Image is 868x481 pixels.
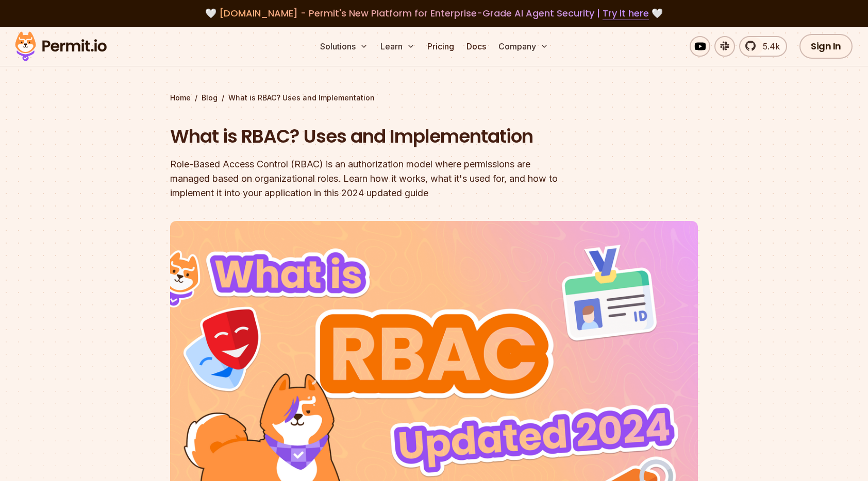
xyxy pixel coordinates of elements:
[739,36,787,57] a: 5.4k
[25,6,843,21] div: 🤍 🤍
[799,34,853,59] a: Sign In
[170,157,566,200] div: Role-Based Access Control (RBAC) is an authorization model where permissions are managed based on...
[376,36,419,57] button: Learn
[170,93,698,103] div: / /
[757,40,780,53] span: 5.4k
[494,36,553,57] button: Company
[170,93,191,103] a: Home
[219,7,649,20] span: [DOMAIN_NAME] - Permit's New Platform for Enterprise-Grade AI Agent Security |
[170,124,566,149] h1: What is RBAC? Uses and Implementation
[202,93,218,103] a: Blog
[462,36,490,57] a: Docs
[10,29,111,64] img: Permit logo
[316,36,372,57] button: Solutions
[423,36,458,57] a: Pricing
[603,7,649,20] a: Try it here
